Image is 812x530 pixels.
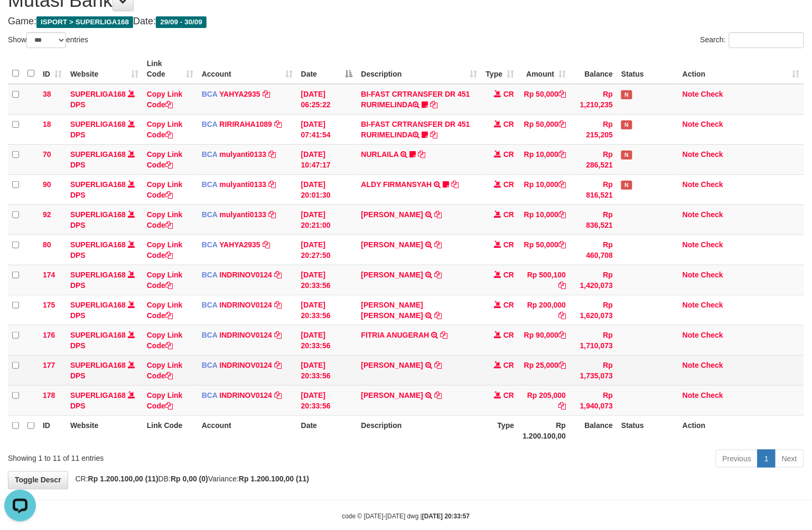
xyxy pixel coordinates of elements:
[701,331,723,339] a: Check
[8,449,330,463] div: Showing 1 to 11 of 11 entries
[558,402,566,410] a: Copy Rp 205,000 to clipboard
[263,240,270,249] a: Copy YAHYA2935 to clipboard
[202,301,218,309] span: BCA
[558,180,566,189] a: Copy Rp 10,000 to clipboard
[570,204,617,235] td: Rp 836,521
[297,415,357,445] th: Date
[701,210,723,219] a: Check
[518,385,570,415] td: Rp 205,000
[357,54,482,84] th: Description: activate to sort column ascending
[143,54,198,84] th: Link Code: activate to sort column ascending
[361,240,423,249] a: [PERSON_NAME]
[297,295,357,325] td: [DATE] 20:33:56
[683,210,699,219] a: Note
[518,235,570,265] td: Rp 50,000
[434,311,442,320] a: Copy RIJAL ABDUL MUJIB to clipboard
[143,415,198,445] th: Link Code
[274,361,282,369] a: Copy INDRINOV0124 to clipboard
[518,54,570,84] th: Amount: activate to sort column ascending
[297,325,357,355] td: [DATE] 20:33:56
[451,180,459,189] a: Copy ALDY FIRMANSYAH to clipboard
[434,210,442,219] a: Copy DENNY KURNIAWAN to clipboard
[147,210,183,229] a: Copy Link Code
[147,391,183,410] a: Copy Link Code
[518,265,570,295] td: Rp 500,100
[4,4,36,36] button: Open LiveChat chat widget
[518,295,570,325] td: Rp 200,000
[202,150,218,159] span: BCA
[570,144,617,174] td: Rp 286,521
[570,415,617,445] th: Balance
[147,271,183,290] a: Copy Link Code
[701,90,723,98] a: Check
[66,84,143,115] td: DPS
[70,331,126,339] a: SUPERLIGA168
[518,355,570,385] td: Rp 25,000
[147,331,183,350] a: Copy Link Code
[440,331,447,339] a: Copy FITRIA ANUGERAH to clipboard
[147,240,183,259] a: Copy Link Code
[70,391,126,399] a: SUPERLIGA168
[297,144,357,174] td: [DATE] 10:47:17
[66,265,143,295] td: DPS
[361,301,423,320] a: [PERSON_NAME] [PERSON_NAME]
[70,90,126,98] a: SUPERLIGA168
[202,240,218,249] span: BCA
[518,415,570,445] th: Rp 1.200.100,00
[361,391,423,399] a: [PERSON_NAME]
[219,240,260,249] a: YAHYA2935
[434,240,442,249] a: Copy CHOIRUL ULUM to clipboard
[701,180,723,189] a: Check
[297,204,357,235] td: [DATE] 20:21:00
[558,311,566,320] a: Copy Rp 200,000 to clipboard
[503,361,514,369] span: CR
[518,114,570,144] td: Rp 50,000
[503,301,514,309] span: CR
[683,180,699,189] a: Note
[297,385,357,415] td: [DATE] 20:33:56
[357,415,482,445] th: Description
[239,475,309,483] strong: Rp 1.200.100,00 (11)
[43,150,51,159] span: 70
[361,150,399,159] a: NURLAILA
[357,84,482,115] td: BI-FAST CRTRANSFER DR 451 RURIMELINDA
[66,144,143,174] td: DPS
[683,240,699,249] a: Note
[147,301,183,320] a: Copy Link Code
[503,271,514,279] span: CR
[274,271,282,279] a: Copy INDRINOV0124 to clipboard
[570,174,617,204] td: Rp 816,521
[70,475,310,483] span: CR: DB: Variance:
[701,120,723,128] a: Check
[147,90,183,109] a: Copy Link Code
[503,150,514,159] span: CR
[357,114,482,144] td: BI-FAST CRTRANSFER DR 451 RURIMELINDA
[220,180,267,189] a: mulyanti0133
[43,180,51,189] span: 90
[518,84,570,115] td: Rp 50,000
[518,325,570,355] td: Rp 90,000
[361,210,423,219] a: [PERSON_NAME]
[70,271,126,279] a: SUPERLIGA168
[558,150,566,159] a: Copy Rp 10,000 to clipboard
[361,361,423,369] a: [PERSON_NAME]
[268,210,276,219] a: Copy mulyanti0133 to clipboard
[66,295,143,325] td: DPS
[297,265,357,295] td: [DATE] 20:33:56
[220,331,273,339] a: INDRINOV0124
[434,391,442,399] a: Copy HEDI YUNUS to clipboard
[43,240,51,249] span: 80
[434,271,442,279] a: Copy MUHAMMAD IRFAN to clipboard
[570,84,617,115] td: Rp 1,210,235
[701,240,723,249] a: Check
[775,450,804,468] a: Next
[503,391,514,399] span: CR
[683,361,699,369] a: Note
[570,355,617,385] td: Rp 1,735,073
[570,54,617,84] th: Balance
[43,120,51,128] span: 18
[297,235,357,265] td: [DATE] 20:27:50
[39,54,66,84] th: ID: activate to sort column ascending
[297,54,357,84] th: Date: activate to sort column descending
[70,361,126,369] a: SUPERLIGA168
